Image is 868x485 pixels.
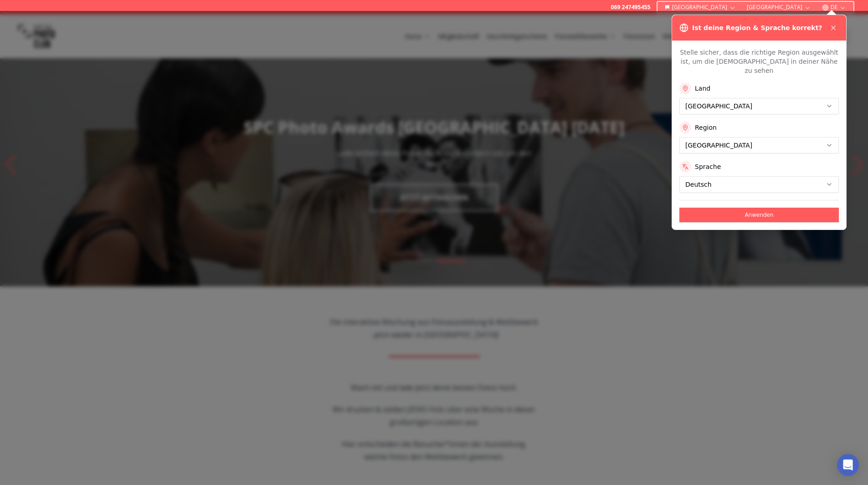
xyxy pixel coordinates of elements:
[679,208,839,222] button: Anwenden
[661,2,740,13] button: [GEOGRAPHIC_DATA]
[818,2,850,13] button: DE
[679,48,839,75] p: Stelle sicher, dass die richtige Region ausgewählt ist, um die [DEMOGRAPHIC_DATA] in deiner Nähe ...
[695,84,710,93] label: Land
[695,162,721,171] label: Sprache
[692,23,822,32] h3: Ist deine Region & Sprache korrekt?
[743,2,815,13] button: [GEOGRAPHIC_DATA]
[695,123,717,132] label: Region
[611,4,650,11] a: 069 247495455
[837,454,859,476] div: Open Intercom Messenger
